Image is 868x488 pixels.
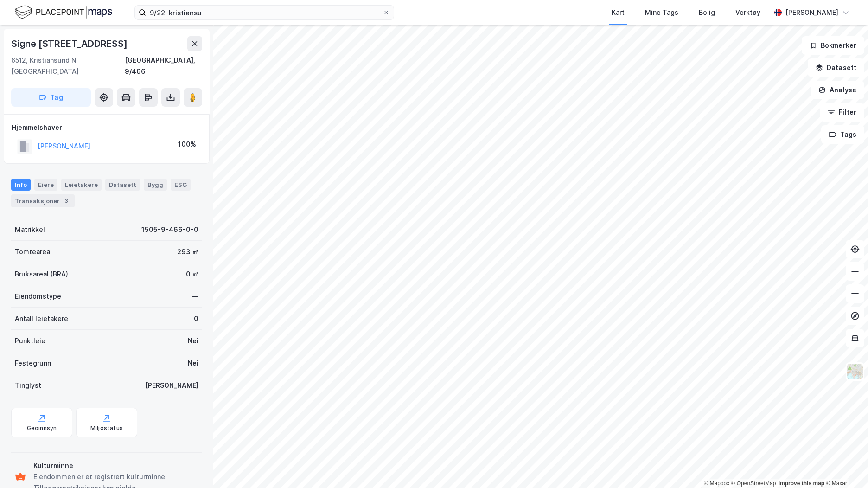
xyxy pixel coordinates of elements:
div: Eiere [34,179,57,191]
div: [PERSON_NAME] [145,380,198,391]
div: Bruksareal (BRA) [15,269,68,280]
div: ESG [171,179,191,191]
iframe: Chat Widget [822,443,868,488]
div: Leietakere [61,179,102,191]
div: Matrikkel [15,224,45,235]
div: 293 ㎡ [177,246,198,257]
div: 100% [178,139,196,150]
div: Verktøy [735,7,760,18]
div: 1505-9-466-0-0 [141,224,198,235]
button: Tags [821,125,864,144]
div: Kulturminne [33,460,198,471]
div: [PERSON_NAME] [785,7,838,18]
div: Miljøstatus [90,424,123,432]
div: 3 [62,196,71,205]
img: logo.f888ab2527a4732fd821a326f86c7f29.svg [15,4,112,20]
div: Nei [188,358,198,369]
div: Bygg [144,179,167,191]
div: Festegrunn [15,358,51,369]
button: Tag [11,88,91,107]
div: 0 [194,313,198,324]
button: Bokmerker [802,36,864,55]
div: Kart [612,7,625,18]
input: Søk på adresse, matrikkel, gårdeiere, leietakere eller personer [146,6,383,19]
div: Mine Tags [645,7,678,18]
div: 6512, Kristiansund N, [GEOGRAPHIC_DATA] [11,55,125,77]
div: — [192,291,198,302]
img: Z [846,363,864,380]
a: OpenStreetMap [731,480,776,487]
button: Filter [820,103,864,122]
button: Analyse [811,81,864,99]
div: Tinglyst [15,380,41,391]
div: Geoinnsyn [27,424,57,432]
div: Tomteareal [15,246,52,257]
div: Kontrollprogram for chat [822,443,868,488]
div: Transaksjoner [11,194,75,207]
div: [GEOGRAPHIC_DATA], 9/466 [125,55,202,77]
div: Punktleie [15,335,45,347]
div: 0 ㎡ [186,269,198,280]
div: Bolig [699,7,715,18]
div: Antall leietakere [15,313,68,324]
div: Signe [STREET_ADDRESS] [11,36,129,51]
div: Nei [188,335,198,347]
a: Mapbox [704,480,729,487]
button: Datasett [808,58,864,77]
div: Datasett [105,179,140,191]
div: Eiendomstype [15,291,61,302]
a: Improve this map [779,480,824,487]
div: Hjemmelshaver [12,122,202,133]
div: Info [11,179,31,191]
